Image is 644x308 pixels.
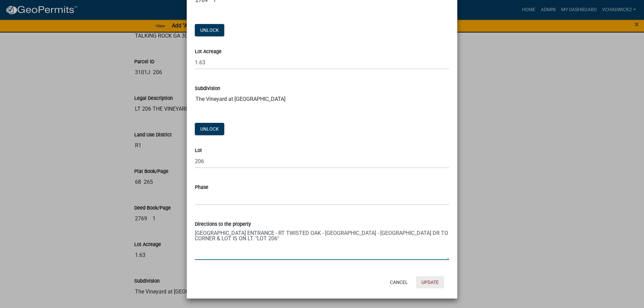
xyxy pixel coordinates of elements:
[195,148,202,153] label: Lot
[195,49,222,54] label: Lot Acreage
[195,123,224,135] button: Unlock
[416,276,444,288] button: Update
[195,86,220,91] label: Subdivision
[385,276,413,288] button: Cancel
[195,222,251,227] label: Directions to the property
[195,185,208,190] label: Phase
[195,24,224,36] button: Unlock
